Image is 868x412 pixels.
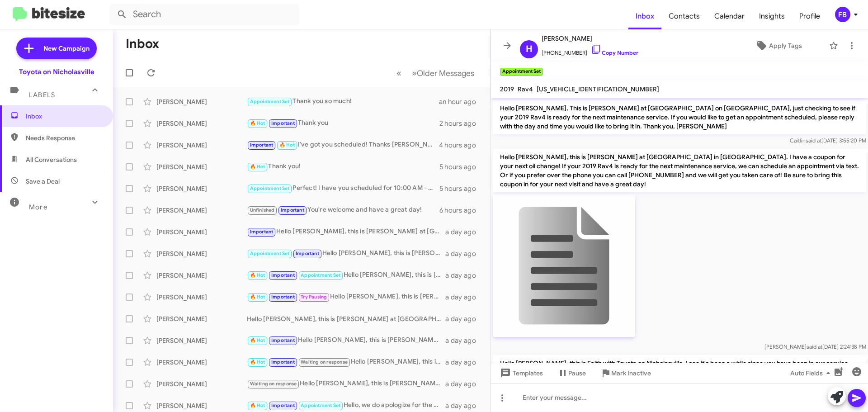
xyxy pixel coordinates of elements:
[392,64,480,82] nav: Page navigation example
[493,355,866,389] p: Hello [PERSON_NAME], this is Faith with Toyota on Nicholasville. I see it's been a while since yo...
[156,293,247,302] div: [PERSON_NAME]
[445,293,483,302] div: a day ago
[792,3,827,29] a: Profile
[445,249,483,258] div: a day ago
[247,205,439,215] div: You're welcome and have a great day!
[250,359,265,365] span: 🔥 Hot
[247,400,445,411] div: Hello, we do apologize for the message. Thanks for letting us know, we will update our records! H...
[550,365,593,381] button: Pause
[156,314,247,323] div: [PERSON_NAME]
[19,67,94,76] div: Toyota on Nicholasville
[301,403,340,408] span: Appointment Set
[156,141,247,150] div: [PERSON_NAME]
[271,294,295,300] span: Important
[26,112,103,121] span: Inbox
[790,365,834,381] span: Auto Fields
[498,365,543,381] span: Templates
[707,3,752,29] a: Calendar
[518,85,533,93] span: Rav4
[807,343,822,350] span: said at
[271,337,295,343] span: Important
[156,206,247,215] div: [PERSON_NAME]
[250,120,265,126] span: 🔥 Hot
[250,403,265,408] span: 🔥 Hot
[156,184,247,193] div: [PERSON_NAME]
[732,38,825,54] button: Apply Tags
[412,67,417,79] span: »
[445,227,483,237] div: a day ago
[491,365,550,381] button: Templates
[247,96,439,107] div: Thank you so much!
[301,294,327,300] span: Try Pausing
[445,271,483,280] div: a day ago
[247,227,445,237] div: Hello [PERSON_NAME], this is [PERSON_NAME] at [GEOGRAPHIC_DATA] on [GEOGRAPHIC_DATA]. It's been a...
[296,251,319,256] span: Important
[247,248,445,259] div: Hello [PERSON_NAME], this is [PERSON_NAME] at [GEOGRAPHIC_DATA] on [GEOGRAPHIC_DATA]. It's been a...
[250,99,290,104] span: Appointment Set
[445,336,483,345] div: a day ago
[445,379,483,388] div: a day ago
[628,3,661,29] a: Inbox
[537,85,659,93] span: [US_VEHICLE_IDENTIFICATION_NUMBER]
[247,161,439,172] div: Thank you!
[250,142,274,148] span: Important
[542,33,638,44] span: [PERSON_NAME]
[591,49,638,56] a: Copy Number
[493,100,866,134] p: Hello [PERSON_NAME], This is [PERSON_NAME] at [GEOGRAPHIC_DATA] on [GEOGRAPHIC_DATA], just checki...
[445,401,483,410] div: a day ago
[26,177,60,186] span: Save a Deal
[764,343,866,350] span: [PERSON_NAME] [DATE] 2:24:38 PM
[156,379,247,388] div: [PERSON_NAME]
[250,185,290,191] span: Appointment Set
[271,403,295,408] span: Important
[439,141,483,150] div: 4 hours ago
[391,64,407,82] button: Previous
[271,272,295,278] span: Important
[16,38,97,59] a: New Campaign
[247,357,445,367] div: Hello [PERSON_NAME], this is [PERSON_NAME] at [GEOGRAPHIC_DATA] on [GEOGRAPHIC_DATA]. It's been a...
[250,207,275,213] span: Unfinished
[247,314,445,323] div: Hello [PERSON_NAME], this is [PERSON_NAME] at [GEOGRAPHIC_DATA] on [GEOGRAPHIC_DATA]. It's been a...
[281,207,304,213] span: Important
[250,229,274,235] span: Important
[156,97,247,106] div: [PERSON_NAME]
[439,184,483,193] div: 5 hours ago
[156,119,247,128] div: [PERSON_NAME]
[247,270,445,280] div: Hello [PERSON_NAME], this is [PERSON_NAME] at [GEOGRAPHIC_DATA] on [GEOGRAPHIC_DATA]. It's been a...
[29,203,47,211] span: More
[26,155,77,164] span: All Conversations
[439,119,483,128] div: 2 hours ago
[301,272,340,278] span: Appointment Set
[247,183,439,194] div: Perfect! I have you scheduled for 10:00 AM - [DATE]. Let me know if you need anything else, and h...
[439,162,483,171] div: 5 hours ago
[752,3,792,29] span: Insights
[247,118,439,128] div: Thank you
[790,137,866,144] span: Caitlin [DATE] 3:55:20 PM
[611,365,651,381] span: Mark Inactive
[593,365,658,381] button: Mark Inactive
[439,206,483,215] div: 6 hours ago
[156,336,247,345] div: [PERSON_NAME]
[29,91,55,99] span: Labels
[271,359,295,365] span: Important
[568,365,586,381] span: Pause
[783,365,841,381] button: Auto Fields
[500,85,514,93] span: 2019
[445,314,483,323] div: a day ago
[542,44,638,57] span: [PHONE_NUMBER]
[661,3,707,29] a: Contacts
[806,137,821,144] span: said at
[526,42,533,57] span: H
[156,162,247,171] div: [PERSON_NAME]
[493,149,866,192] p: Hello [PERSON_NAME], this is [PERSON_NAME] at [GEOGRAPHIC_DATA] in [GEOGRAPHIC_DATA]. I have a co...
[493,194,635,337] img: 9k=
[250,294,265,300] span: 🔥 Hot
[396,67,401,79] span: «
[835,7,850,22] div: FB
[247,335,445,346] div: Hello [PERSON_NAME], this is [PERSON_NAME] at [GEOGRAPHIC_DATA] on [GEOGRAPHIC_DATA]. It's been a...
[445,358,483,367] div: a day ago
